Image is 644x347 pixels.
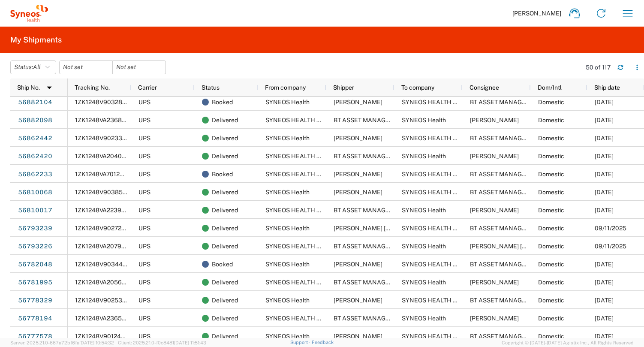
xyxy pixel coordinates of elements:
[470,297,543,304] span: BT ASSET MANAGEMENT
[334,171,382,178] span: Heather Redix
[333,84,354,91] span: Shipper
[79,340,114,345] span: [DATE] 10:54:32
[265,153,328,160] span: SYNEOS HEALTH LLC
[138,153,150,160] span: UPS
[212,255,233,273] span: Booked
[402,171,464,178] span: SYNEOS HEALTH LLC
[470,117,519,124] span: Alisa Cutler
[470,135,543,142] span: BT ASSET MANAGEMENT
[594,84,620,91] span: Ship date
[595,189,614,196] span: 09/12/2025
[469,84,499,91] span: Consignee
[265,189,310,196] span: SYNEOS Health
[42,81,56,94] img: arrow-dropdown.svg
[538,297,564,304] span: Domestic
[212,93,233,111] span: Booked
[595,315,614,322] span: 09/10/2025
[538,225,564,232] span: Domestic
[18,239,53,253] a: 56793226
[75,333,140,340] span: 1ZK1248V9012405303
[265,315,328,322] span: SYNEOS HEALTH LLC
[402,207,446,214] span: SYNEOS Health
[538,261,564,268] span: Domestic
[113,61,166,74] input: Not set
[595,225,626,232] span: 09/11/2025
[595,297,614,304] span: 09/10/2025
[402,135,464,142] span: SYNEOS HEALTH LLC
[18,113,53,127] a: 56882098
[334,297,382,304] span: Phil Schadler
[538,135,564,142] span: Domestic
[470,189,543,196] span: BT ASSET MANAGEMENT
[595,333,614,340] span: 09/10/2025
[18,131,53,145] a: 56862442
[470,243,569,250] span: McKenna Gramoll
[538,189,564,196] span: Domestic
[138,261,150,268] span: UPS
[402,333,464,340] span: SYNEOS HEALTH LLC
[212,291,238,309] span: Delivered
[138,225,150,232] span: UPS
[212,183,238,201] span: Delivered
[470,333,543,340] span: BT ASSET MANAGEMENT
[586,63,611,71] div: 50 of 117
[334,243,406,250] span: BT ASSET MANAGEMENT
[402,297,464,304] span: SYNEOS HEALTH LLC
[334,189,382,196] span: Luke Gutierrez
[60,61,112,74] input: Not set
[470,171,543,178] span: BT ASSET MANAGEMENT
[595,99,614,106] span: 09/22/2025
[265,279,328,286] span: SYNEOS HEALTH LLC
[212,309,238,327] span: Delivered
[75,117,139,124] span: 1ZK1248VA236839197
[470,99,543,106] span: BT ASSET MANAGEMENT
[334,153,406,160] span: BT ASSET MANAGEMENT
[265,225,310,232] span: SYNEOS Health
[265,99,310,106] span: SYNEOS Health
[334,315,406,322] span: BT ASSET MANAGEMENT
[18,221,53,235] a: 56793239
[265,84,306,91] span: From company
[470,207,519,214] span: Luke Gutierrez
[538,243,564,250] span: Domestic
[75,315,140,322] span: 1ZK1248VA236518444
[138,189,150,196] span: UPS
[212,219,238,237] span: Delivered
[595,117,614,124] span: 09/22/2025
[75,261,141,268] span: 1ZK1248V9034453729
[538,99,564,106] span: Domestic
[538,333,564,340] span: Domestic
[334,207,406,214] span: BT ASSET MANAGEMENT
[402,243,446,250] span: SYNEOS Health
[75,189,142,196] span: 1ZK1248V9038583699
[595,279,614,286] span: 09/10/2025
[402,279,446,286] span: SYNEOS Health
[265,171,328,178] span: SYNEOS HEALTH LLC
[75,207,140,214] span: 1ZK1248VA223994687
[402,315,446,322] span: SYNEOS Health
[402,189,464,196] span: SYNEOS HEALTH LLC
[312,340,334,345] a: Feedback
[75,297,140,304] span: 1ZK1248V9025342651
[75,135,140,142] span: 1ZK1248V9023346517
[18,185,53,199] a: 56810068
[265,207,328,214] span: SYNEOS HEALTH LLC
[212,165,233,183] span: Booked
[470,279,519,286] span: Devyani Patodia
[470,225,543,232] span: BT ASSET MANAGEMENT
[265,333,310,340] span: SYNEOS Health
[212,129,238,147] span: Delivered
[18,311,53,325] a: 56778194
[334,135,382,142] span: Frank Insinga
[512,9,561,17] span: [PERSON_NAME]
[138,84,157,91] span: Carrier
[18,203,53,217] a: 56810017
[265,297,310,304] span: SYNEOS Health
[138,297,150,304] span: UPS
[18,149,53,163] a: 56862420
[401,84,434,91] span: To company
[595,261,614,268] span: 09/10/2025
[138,315,150,322] span: UPS
[75,279,141,286] span: 1ZK1248VA205662408
[138,171,150,178] span: UPS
